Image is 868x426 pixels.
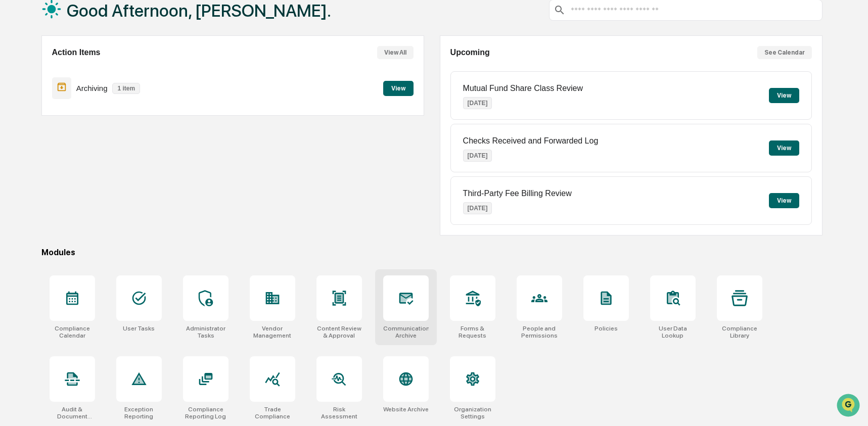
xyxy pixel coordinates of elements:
div: Trade Compliance [250,406,295,420]
div: 🖐️ [10,128,18,136]
span: Preclearance [20,127,65,137]
div: Vendor Management [250,325,295,339]
img: 1746055101610-c473b297-6a78-478c-a979-82029cc54cd1 [10,77,28,96]
p: [DATE] [463,202,492,214]
div: Administrator Tasks [183,325,229,339]
div: Website Archive [383,406,429,413]
a: View [383,83,414,92]
span: Pylon [101,171,122,179]
span: Data Lookup [20,147,64,157]
iframe: Open customer support [836,393,863,420]
div: Organization Settings [450,406,495,420]
div: We're available if you need us! [34,87,128,96]
div: People and Permissions [517,325,562,339]
p: Mutual Fund Share Class Review [463,84,583,93]
div: 🔎 [10,148,18,156]
h2: Action Items [52,48,101,57]
p: Checks Received and Forwarded Log [463,136,599,146]
p: 1 item [112,83,140,94]
p: [DATE] [463,150,492,162]
p: [DATE] [463,97,492,109]
div: Audit & Document Logs [50,406,95,420]
p: How can we help? [10,21,184,37]
h1: Good Afternoon, [PERSON_NAME]. [67,1,331,21]
div: Risk Assessment [316,406,362,420]
button: View All [377,46,414,59]
button: View [769,88,799,103]
div: Compliance Library [717,325,762,339]
a: Powered byPylon [71,171,122,179]
div: Start new chat [34,77,166,87]
div: Communications Archive [383,325,429,339]
div: User Tasks [123,325,155,332]
h2: Upcoming [450,48,490,57]
div: Exception Reporting [116,406,162,420]
button: View [769,193,799,208]
button: See Calendar [757,46,812,59]
p: Archiving [76,84,108,92]
span: Attestations [83,127,125,137]
div: User Data Lookup [650,325,696,339]
div: Content Review & Approval [316,325,362,339]
div: Compliance Calendar [50,325,95,339]
a: 🗄️Attestations [69,123,129,141]
p: Third-Party Fee Billing Review [463,189,572,198]
div: 🗄️ [73,128,81,136]
button: Start new chat [172,80,184,92]
div: Compliance Reporting Log [183,406,229,420]
a: 🖐️Preclearance [6,123,69,141]
button: View [383,81,414,96]
a: 🔎Data Lookup [6,143,68,161]
div: Modules [41,248,823,257]
button: View [769,140,799,156]
div: Forms & Requests [450,325,495,339]
div: Policies [595,325,618,332]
